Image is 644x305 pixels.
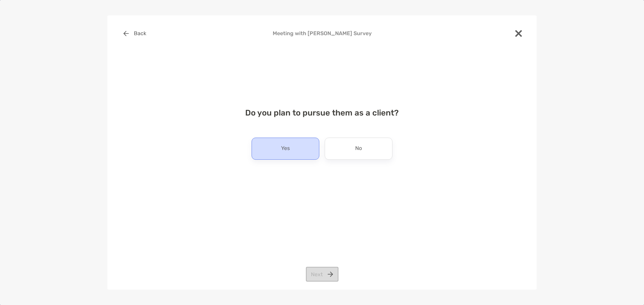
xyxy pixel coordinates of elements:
h4: Meeting with [PERSON_NAME] Survey [118,30,526,36]
button: Back [118,26,151,41]
h4: Do you plan to pursue them as a client? [118,108,526,118]
p: Yes [281,143,290,154]
p: No [355,143,362,154]
img: button icon [123,31,129,36]
img: close modal [515,30,522,37]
